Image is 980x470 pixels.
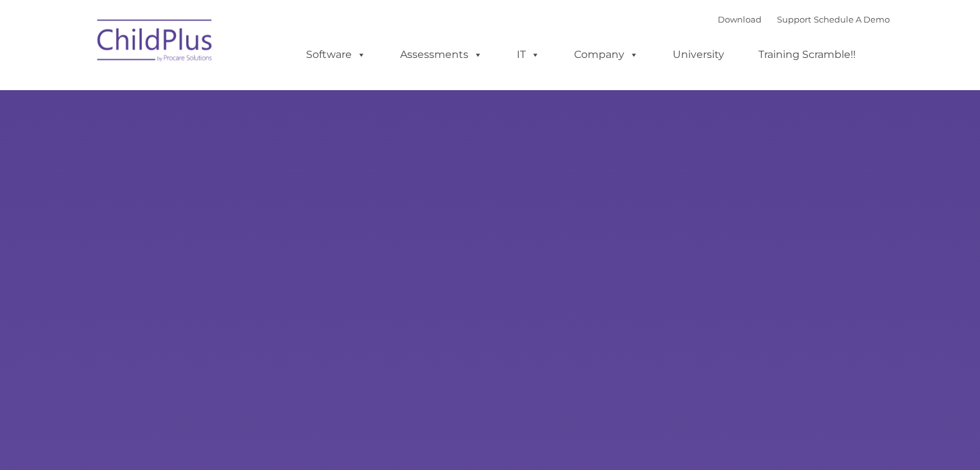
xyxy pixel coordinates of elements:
a: Software [293,42,379,68]
font: | [718,14,890,24]
a: University [660,42,737,68]
a: Assessments [387,42,495,68]
a: Support [777,14,811,24]
a: Schedule A Demo [814,14,890,24]
a: Company [561,42,651,68]
a: Training Scramble!! [745,42,869,68]
a: IT [504,42,553,68]
a: Download [718,14,762,24]
img: ChildPlus by Procare Solutions [91,10,220,75]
